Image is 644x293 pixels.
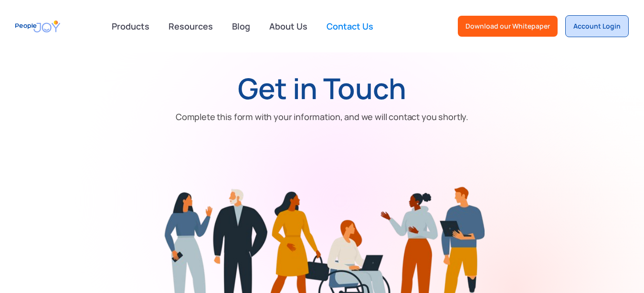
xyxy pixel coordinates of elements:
[226,16,256,37] a: Blog
[465,21,550,31] div: Download our Whitepaper
[565,15,629,37] a: Account Login
[264,16,313,37] a: About Us
[163,16,219,37] a: Resources
[106,17,155,36] div: Products
[321,16,379,37] a: Contact Us
[238,71,406,105] h1: Get in Touch
[573,21,621,31] div: Account Login
[176,110,468,124] p: Complete this form with your information, and we will contact you shortly.
[15,16,60,37] a: home
[458,16,558,37] a: Download our Whitepaper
